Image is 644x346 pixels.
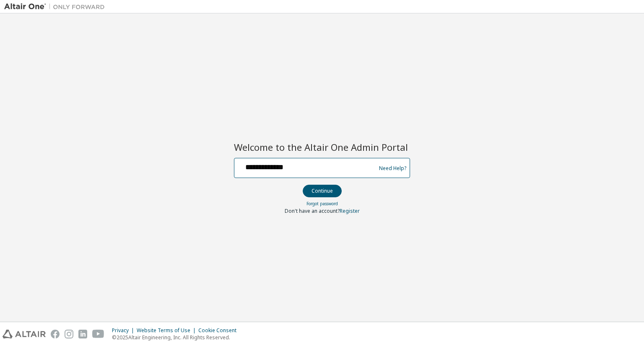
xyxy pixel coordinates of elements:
a: Forgot password [306,201,338,207]
img: youtube.svg [92,330,104,338]
a: Need Help? [379,168,406,168]
span: Don't have an account? [285,207,340,214]
div: Cookie Consent [198,327,241,334]
img: linkedin.svg [78,330,87,338]
h2: Welcome to the Altair One Admin Portal [234,141,410,153]
img: altair_logo.svg [3,330,46,338]
a: Register [340,207,360,214]
img: Altair One [4,3,109,11]
img: instagram.svg [65,330,73,338]
button: Continue [303,185,342,197]
div: Privacy [112,327,137,334]
p: © 2025 Altair Engineering, Inc. All Rights Reserved. [112,334,241,341]
img: facebook.svg [51,330,60,338]
div: Website Terms of Use [137,327,198,334]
